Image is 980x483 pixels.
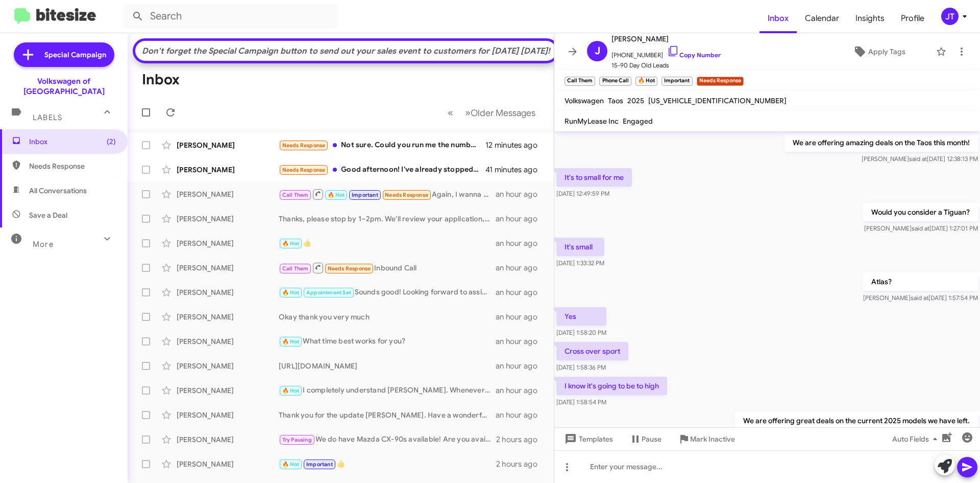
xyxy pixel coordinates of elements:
[279,188,496,201] div: Again, I wanna know if you have the Atlas crossover black on black we have to talk about price? I...
[642,430,661,448] span: Pause
[941,8,959,25] div: JT
[556,238,604,256] p: It's small
[279,458,496,470] div: 👍
[282,436,312,443] span: Try Pausing
[893,4,933,33] a: Profile
[279,385,496,397] div: I completely understand [PERSON_NAME]. Whenever you are ready to make a purchase, please let us k...
[611,45,721,60] span: [PHONE_NUMBER]
[496,189,546,199] div: an hour ago
[177,312,279,322] div: [PERSON_NAME]
[306,461,333,468] span: Important
[556,363,606,371] span: [DATE] 1:58:36 PM
[282,142,326,149] span: Needs Response
[29,210,67,220] span: Save a Deal
[29,186,87,196] span: All Conversations
[599,77,631,86] small: Phone Call
[279,287,496,298] div: Sounds good! Looking forward to assist you this upcoming [DATE].
[282,289,300,296] span: 🔥 Hot
[282,461,300,468] span: 🔥 Hot
[863,203,978,221] p: Would you consider a Tiguan?
[442,102,542,123] nav: Page navigation example
[595,43,600,59] span: J
[909,155,927,163] span: said at
[485,165,546,175] div: 41 minutes ago
[565,117,619,126] span: RunMyLease Inc
[29,161,116,171] span: Needs Response
[884,430,949,448] button: Auto Fields
[282,387,300,394] span: 🔥 Hot
[862,155,978,163] span: [PERSON_NAME] [DATE] 12:38:13 PM
[496,361,546,371] div: an hour ago
[911,294,928,302] span: said at
[177,238,279,248] div: [PERSON_NAME]
[496,336,546,347] div: an hour ago
[279,410,496,420] div: Thank you for the update [PERSON_NAME]. Have a wonderful day!
[611,33,721,45] span: [PERSON_NAME]
[826,42,931,61] button: Apply Tags
[29,136,116,147] span: Inbox
[621,430,670,448] button: Pause
[933,8,969,25] button: JT
[847,4,893,33] a: Insights
[648,96,787,105] span: [US_VEHICLE_IDENTIFICATION_NUMBER]
[177,214,279,224] div: [PERSON_NAME]
[759,4,797,33] span: Inbox
[496,238,546,248] div: an hour ago
[177,287,279,297] div: [PERSON_NAME]
[279,140,485,151] div: Not sure. Could you run me the numbers for it?
[328,192,345,198] span: 🔥 Hot
[282,265,309,272] span: Call Them
[279,361,496,371] div: [URL][DOMAIN_NAME]
[496,312,546,322] div: an hour ago
[459,102,542,123] button: Next
[279,164,485,176] div: Good afternoon! I've already stopped by and unfortunately the car was not much bigger than my aud...
[496,287,546,297] div: an hour ago
[627,96,644,105] span: 2025
[667,51,721,59] a: Copy Number
[863,294,978,302] span: [PERSON_NAME] [DATE] 1:57:54 PM
[44,50,106,60] span: Special Campaign
[282,192,309,198] span: Call Them
[496,459,546,469] div: 2 hours ago
[442,102,459,123] button: Previous
[556,307,606,326] p: Yes
[177,263,279,273] div: [PERSON_NAME]
[140,46,552,56] div: Don't forget the Special Campaign button to send out your sales event to customers for [DATE] [DA...
[465,106,471,119] span: »
[623,117,653,126] span: Engaged
[124,4,338,29] input: Search
[485,140,546,150] div: 12 minutes ago
[496,385,546,396] div: an hour ago
[471,107,535,119] span: Older Messages
[177,165,279,175] div: [PERSON_NAME]
[279,312,496,322] div: Okay thank you very much
[282,167,326,173] span: Needs Response
[697,77,744,86] small: Needs Response
[177,361,279,371] div: [PERSON_NAME]
[282,240,300,247] span: 🔥 Hot
[177,434,279,445] div: [PERSON_NAME]
[142,72,180,88] h1: Inbox
[868,42,905,61] span: Apply Tags
[279,336,496,348] div: What time best works for you?
[556,377,667,395] p: I know it's going to be to high
[556,342,628,360] p: Cross over sport
[864,224,978,232] span: [PERSON_NAME] [DATE] 1:27:01 PM
[177,459,279,469] div: [PERSON_NAME]
[177,140,279,150] div: [PERSON_NAME]
[912,224,929,232] span: said at
[565,77,595,86] small: Call Them
[177,189,279,199] div: [PERSON_NAME]
[556,329,606,336] span: [DATE] 1:58:20 PM
[177,410,279,420] div: [PERSON_NAME]
[565,96,604,105] span: Volkswagen
[797,4,847,33] a: Calendar
[562,430,613,448] span: Templates
[635,77,657,86] small: 🔥 Hot
[328,265,371,272] span: Needs Response
[107,136,116,147] span: (2)
[554,430,621,448] button: Templates
[611,60,721,71] span: 15-90 Day Old Leads
[690,430,735,448] span: Mark Inactive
